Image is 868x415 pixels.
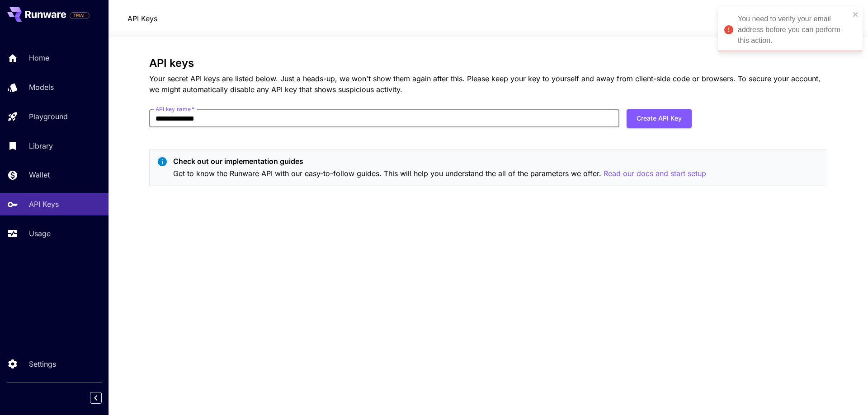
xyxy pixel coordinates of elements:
a: API Keys [127,13,157,24]
button: Read our docs and start setup [604,168,706,179]
label: API key name [156,105,194,113]
p: Wallet [29,169,50,180]
p: API Keys [29,199,59,210]
p: Get to know the Runware API with our easy-to-follow guides. This will help you understand the all... [173,168,706,179]
button: close [853,11,859,18]
p: Settings [29,359,56,369]
p: Usage [29,228,51,239]
p: Your secret API keys are listed below. Just a heads-up, we won't show them again after this. Plea... [149,73,827,95]
p: Models [29,82,54,93]
p: Library [29,140,53,151]
button: Create API Key [627,109,692,128]
nav: breadcrumb [127,13,157,24]
p: Check out our implementation guides [173,156,706,167]
div: You need to verify your email address before you can perform this action. [738,14,850,46]
span: TRIAL [70,12,89,19]
p: Playground [29,111,68,122]
h3: API keys [149,57,827,70]
p: Home [29,52,49,63]
button: Collapse sidebar [90,392,102,404]
span: Add your payment card to enable full platform functionality. [70,10,90,21]
div: Collapse sidebar [97,390,108,406]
